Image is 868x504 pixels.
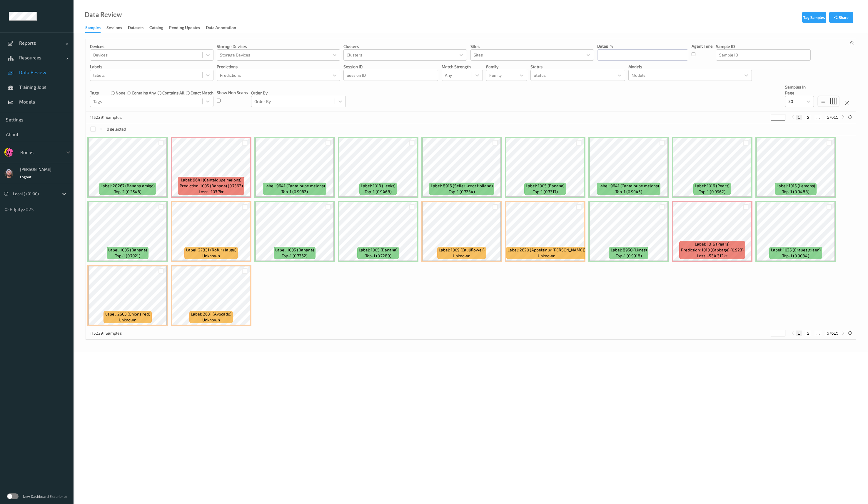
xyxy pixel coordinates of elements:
[106,24,128,32] a: Sessions
[132,90,156,96] label: contains any
[628,64,752,70] p: Models
[202,253,220,259] span: unknown
[206,24,242,32] a: Data Annotation
[181,177,241,183] span: Label: 9641 (Cantaloupe melons)
[264,183,325,189] span: Label: 9641 (Cantaloupe melons)
[533,189,558,195] span: top-1 (0.7317)
[365,189,392,195] span: top-1 (0.9468)
[169,25,200,32] div: Pending Updates
[343,64,438,70] p: Session ID
[105,311,150,317] span: Label: 2603 (Onions red)
[616,253,642,259] span: top-1 (0.9918)
[85,12,122,18] div: Data Review
[101,183,155,189] span: Label: 28267 (Banana amigo)
[119,317,136,323] span: unknown
[180,183,243,189] span: Prediction: 1005 (Banana) (0.7362)
[251,90,346,96] p: Order By
[275,247,314,253] span: Label: 1005 (Banana)
[162,90,184,96] label: contains all
[814,331,822,336] button: ...
[343,44,467,49] p: Clusters
[90,44,213,49] p: Devices
[149,25,163,32] div: Catalog
[785,84,814,96] p: Samples In Page
[106,25,122,32] div: Sessions
[782,189,809,195] span: top-1 (0.9488)
[217,44,340,49] p: Storage Devices
[470,44,594,49] p: Sites
[805,331,811,336] button: 2
[107,126,126,132] p: 0 selected
[453,253,470,259] span: unknown
[538,253,555,259] span: unknown
[526,183,565,189] span: Label: 1005 (Banana)
[597,43,608,49] p: dates
[805,115,811,120] button: 2
[771,247,821,253] span: Label: 1025 (Grapes green)
[692,43,713,49] p: Agent Time
[699,189,725,195] span: top-1 (0.9962)
[697,253,727,259] span: Loss: -534.312kr
[90,90,99,96] p: Tags
[681,247,744,253] span: Prediction: 1010 (Cabbage) (0.923)
[359,247,398,253] span: Label: 1005 (Banana)
[598,183,659,189] span: Label: 9641 (Cantaloupe melons)
[802,12,826,23] button: Tag Samples
[85,24,106,33] a: Samples
[782,253,809,259] span: top-1 (0.9084)
[90,330,134,336] p: 1152291 Samples
[829,12,853,23] button: Share
[825,115,840,120] button: 57615
[90,114,134,120] p: 1152291 Samples
[796,115,802,120] button: 1
[361,183,395,189] span: Label: 1013 (Leeks)
[695,183,730,189] span: Label: 1016 (Pears)
[115,253,140,259] span: top-1 (0.7021)
[128,25,143,32] div: Datasets
[796,331,802,336] button: 1
[199,189,224,195] span: Loss: -103.7kr
[108,247,147,253] span: Label: 1005 (Banana)
[217,64,340,70] p: Predictions
[814,115,822,120] button: ...
[508,247,585,253] span: Label: 2620 (Appelsinur [PERSON_NAME])
[486,64,527,70] p: Family
[449,189,475,195] span: top-1 (0.7234)
[90,64,213,70] p: labels
[365,253,391,259] span: top-1 (0.7289)
[615,189,642,195] span: top-1 (0.9945)
[114,189,141,195] span: top-2 (0.2546)
[149,24,169,32] a: Catalog
[128,24,149,32] a: Datasets
[186,247,236,253] span: Label: 27831 (Rófur í lausu)
[169,24,206,32] a: Pending Updates
[217,90,248,96] p: Show Non Scans
[777,183,815,189] span: Label: 1015 (Lemons)
[439,247,485,253] span: Label: 1009 (Cauliflower)
[191,311,231,317] span: Label: 2631 (Avocado)
[695,241,730,247] span: Label: 1016 (Pears)
[206,25,236,32] div: Data Annotation
[716,44,811,49] p: Sample ID
[116,90,126,96] label: none
[825,331,840,336] button: 57615
[202,317,220,323] span: unknown
[282,253,308,259] span: top-1 (0.7362)
[191,90,213,96] label: exact match
[442,64,483,70] p: Match Strength
[611,247,647,253] span: Label: 8950 (Limes)
[85,25,101,33] div: Samples
[530,64,625,70] p: Status
[431,183,493,189] span: Label: 8916 (Selleri-root Holland)
[281,189,308,195] span: top-1 (0.9962)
